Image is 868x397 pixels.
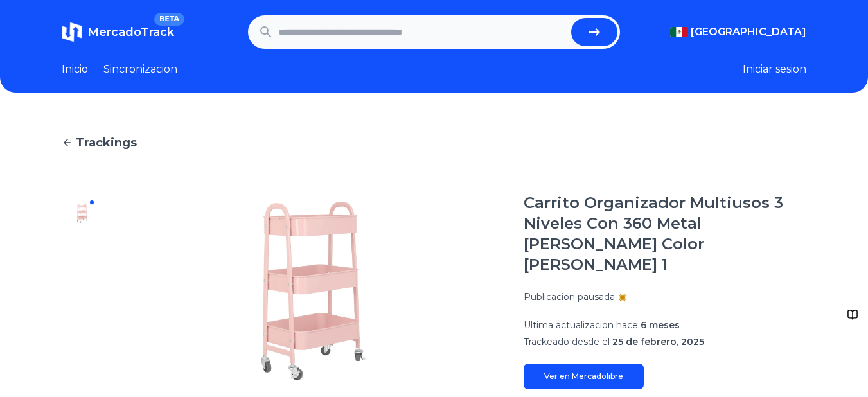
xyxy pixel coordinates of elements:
[128,193,498,389] img: Carrito Organizador Multiusos 3 Niveles Con 360 Metal Ruedas Color Rosa 1
[62,134,806,152] a: Trackings
[524,193,806,275] h1: Carrito Organizador Multiusos 3 Niveles Con 360 Metal [PERSON_NAME] Color [PERSON_NAME] 1
[154,13,184,26] span: BETA
[670,27,688,37] img: Mexico
[524,364,644,389] a: Ver en Mercadolibre
[62,22,174,42] a: MercadoTrackBETA
[743,62,806,77] button: Iniciar sesion
[76,134,137,152] span: Trackings
[524,336,610,348] span: Trackeado desde el
[524,319,638,331] span: Ultima actualizacion hace
[524,290,615,303] p: Publicacion pausada
[62,62,88,77] a: Inicio
[62,22,82,42] img: MercadoTrack
[641,319,680,331] span: 6 meses
[670,24,806,40] button: [GEOGRAPHIC_DATA]
[72,203,93,224] img: Carrito Organizador Multiusos 3 Niveles Con 360 Metal Ruedas Color Rosa 1
[612,336,704,348] span: 25 de febrero, 2025
[87,25,174,39] span: MercadoTrack
[691,24,806,40] span: [GEOGRAPHIC_DATA]
[103,62,177,77] a: Sincronizacion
